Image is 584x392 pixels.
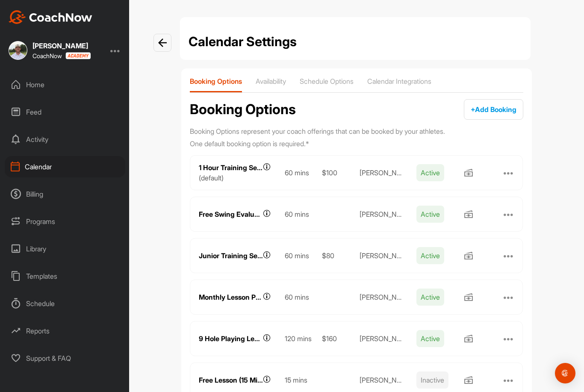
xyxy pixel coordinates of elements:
[360,292,402,302] div: Keith Hills
[5,74,125,95] div: Home
[199,376,263,385] div: Free Lesson (15 Minutes)
[360,251,402,261] div: Keith Hills
[199,293,263,302] div: Monthly Lesson Package
[189,32,522,51] h1: Calendar Settings
[5,293,125,314] div: Schedule
[5,211,125,232] div: Programs
[463,334,474,344] img: Offline Payment icon
[416,247,444,264] span: Active
[5,320,125,342] div: Reports
[416,330,444,347] span: Active
[360,333,402,344] div: Keith Hills
[9,41,27,60] img: square_5982f9cf0095e9dd271e6d30cf84447a.jpg
[471,105,516,114] span: + Add Booking
[190,77,242,85] p: Booking Options
[199,334,263,343] div: 9 Hole Playing Lesson
[190,99,296,120] h2: Booking Options
[318,251,355,261] div: $80
[367,77,431,85] p: Calendar Integrations
[280,251,318,261] div: 60 mins
[190,139,523,149] p: One default booking option is required. *
[256,77,286,85] p: Availability
[5,183,125,205] div: Billing
[555,363,575,383] div: Open Intercom Messenger
[463,168,474,178] img: Offline Payment icon
[199,174,224,183] div: ( default )
[360,168,402,178] div: Keith Hills
[463,292,474,303] img: Offline Payment icon
[32,42,91,49] div: [PERSON_NAME]
[5,265,125,287] div: Templates
[199,251,263,260] div: Junior Training Session
[318,168,355,178] div: $100
[5,238,125,259] div: Library
[463,209,474,220] img: Offline Payment icon
[190,126,523,136] p: Booking Options represent your coach offerings that can be booked by your athletes.
[300,77,354,85] p: Schedule Options
[280,333,318,344] div: 120 mins
[280,209,318,219] div: 60 mins
[360,209,402,219] div: Keith Hills
[280,375,318,385] div: 15 mins
[416,164,444,181] span: Active
[199,210,263,219] div: Free Swing Evaluation
[158,38,167,47] img: info
[416,371,448,389] span: Inactive
[199,163,263,172] div: 1 Hour Training Session
[318,333,355,344] div: $160
[5,101,125,123] div: Feed
[32,52,91,59] div: CoachNow
[463,375,474,386] img: Offline Payment icon
[360,375,402,385] div: Keith Hills
[5,348,125,369] div: Support & FAQ
[280,292,318,302] div: 60 mins
[65,52,91,59] img: CoachNow acadmey
[5,129,125,150] div: Activity
[416,206,444,223] span: Active
[416,289,444,306] span: Active
[463,251,474,261] img: Offline Payment icon
[5,156,125,177] div: Calendar
[464,99,523,120] button: +Add Booking
[280,168,318,178] div: 60 mins
[9,10,92,24] img: CoachNow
